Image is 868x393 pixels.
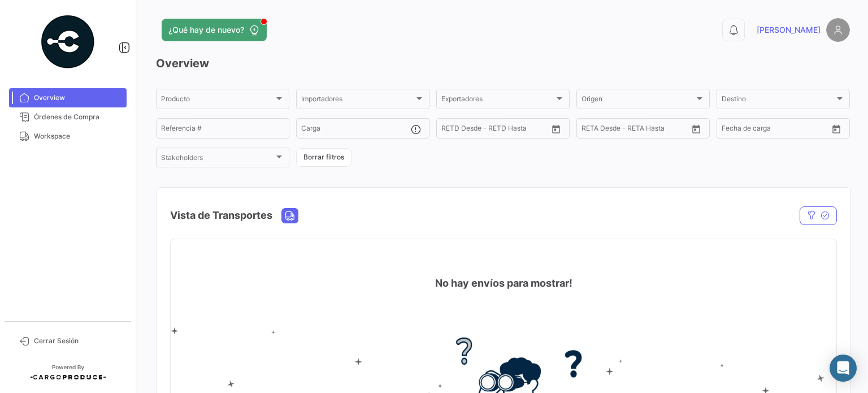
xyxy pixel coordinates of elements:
button: Borrar filtros [296,148,351,167]
div: Abrir Intercom Messenger [830,355,857,382]
span: Producto [161,97,274,105]
span: Importadores [301,97,414,105]
input: Hasta [470,126,520,134]
button: Open calendar [688,120,705,137]
input: Desde [581,126,602,134]
button: ¿Qué hay de nuevo? [162,19,267,41]
input: Hasta [610,126,661,134]
h4: Vista de Transportes [170,208,272,223]
span: Overview [34,93,122,103]
span: Stakeholders [161,156,274,163]
span: Workspace [34,131,122,141]
input: Desde [722,126,742,134]
button: Open calendar [828,120,845,137]
span: [PERSON_NAME] [757,24,821,36]
span: Origen [581,97,695,105]
img: powered-by.png [40,14,96,70]
a: Workspace [9,127,127,146]
span: Órdenes de Compra [34,112,122,122]
a: Órdenes de Compra [9,107,127,127]
a: Overview [9,88,127,107]
span: Destino [722,97,835,105]
span: Exportadores [441,97,554,105]
h4: No hay envíos para mostrar! [435,275,572,291]
span: ¿Qué hay de nuevo? [168,24,244,36]
span: Cerrar Sesión [34,336,122,346]
input: Desde [441,126,462,134]
h3: Overview [156,55,850,71]
img: placeholder-user.png [826,18,850,42]
input: Hasta [750,126,801,134]
button: Land [282,209,298,223]
button: Open calendar [548,120,565,137]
